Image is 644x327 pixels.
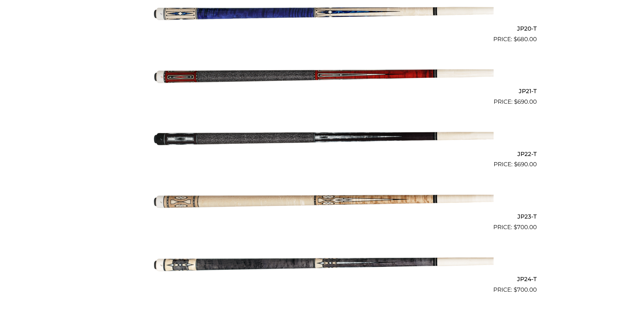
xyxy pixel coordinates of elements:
[514,286,517,293] span: $
[514,36,537,42] bdi: 680.00
[514,98,537,105] bdi: 690.00
[514,224,517,230] span: $
[108,210,537,223] h2: JP23-T
[514,286,537,293] bdi: 700.00
[151,109,494,166] img: JP22-T
[108,85,537,98] h2: JP21-T
[108,22,537,35] h2: JP20-T
[514,98,517,105] span: $
[108,273,537,286] h2: JP24-T
[151,235,494,292] img: JP24-T
[108,235,537,294] a: JP24-T $700.00
[151,172,494,229] img: JP23-T
[108,172,537,231] a: JP23-T $700.00
[108,148,537,160] h2: JP22-T
[108,109,537,169] a: JP22-T $690.00
[514,161,537,168] bdi: 690.00
[108,47,537,106] a: JP21-T $690.00
[514,224,537,230] bdi: 700.00
[514,36,517,42] span: $
[151,47,494,104] img: JP21-T
[514,161,517,168] span: $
